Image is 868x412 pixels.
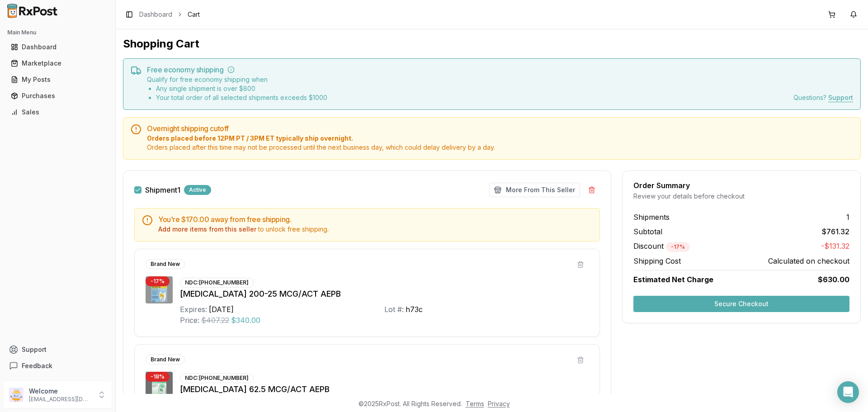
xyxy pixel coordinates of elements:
button: Support [4,341,112,358]
a: Marketplace [7,55,108,71]
div: Expires: [180,304,207,315]
span: Feedback [22,361,52,370]
div: NDC: [PHONE_NUMBER] [180,278,254,288]
label: Shipment 1 [145,186,180,194]
a: Purchases [7,88,108,104]
h1: Shopping Cart [123,37,861,51]
span: Calculated on checkout [768,256,849,266]
span: $630.00 [818,274,849,285]
img: Incruse Ellipta 62.5 MCG/ACT AEPB [146,372,173,399]
div: Questions? [793,93,853,102]
span: $761.32 [822,226,849,237]
div: Dashboard [11,43,104,52]
div: Order Summary [633,182,849,189]
span: Subtotal [633,226,662,237]
span: Discount [633,242,690,251]
button: My Posts [4,72,112,87]
img: RxPost Logo [4,4,61,18]
div: [DATE] [209,304,234,315]
span: $407.22 [201,315,229,326]
p: [EMAIL_ADDRESS][DOMAIN_NAME] [29,396,92,403]
div: My Posts [11,75,104,84]
div: to unlock free shipping. [158,225,592,234]
p: Welcome [29,387,92,396]
h2: Main Menu [7,29,108,36]
li: Any single shipment is over $ 800 [156,84,327,93]
span: Shipments [633,212,670,223]
span: Shipping Cost [633,256,681,266]
div: Purchases [11,91,104,100]
div: - 17 % [146,276,170,286]
h5: You're $170.00 away from free shipping. [158,216,592,223]
button: Feedback [4,358,112,374]
div: h73c [406,304,423,315]
a: Dashboard [7,39,108,55]
div: [MEDICAL_DATA] 200-25 MCG/ACT AEPB [180,288,589,300]
a: Terms [466,400,484,407]
span: $340.00 [231,315,260,326]
img: User avatar [9,388,24,402]
li: Your total order of all selected shipments exceeds $ 1000 [156,93,327,102]
div: Open Intercom Messenger [837,381,859,403]
button: Marketplace [4,56,112,71]
span: Cart [188,10,200,19]
img: Breo Ellipta 200-25 MCG/ACT AEPB [146,276,173,303]
button: Dashboard [4,40,112,54]
button: More From This Seller [489,183,580,197]
a: My Posts [7,71,108,88]
span: Estimated Net Charge [633,275,713,284]
a: Privacy [488,400,510,407]
h5: Overnight shipping cutoff [147,125,853,132]
div: [MEDICAL_DATA] 62.5 MCG/ACT AEPB [180,383,589,396]
span: -$131.32 [821,241,849,252]
button: Secure Checkout [633,296,849,312]
span: Orders placed after this time may not be processed until the next business day, which could delay... [147,143,853,152]
div: Active [184,185,211,195]
div: Price: [180,315,199,326]
div: Lot #: [384,304,404,315]
div: Brand New [146,355,185,365]
div: Qualify for free economy shipping when [147,75,327,102]
div: - 17 % [666,242,690,252]
div: NDC: [PHONE_NUMBER] [180,373,254,383]
div: - 18 % [146,372,170,382]
a: Sales [7,104,108,120]
nav: breadcrumb [139,10,200,19]
button: Sales [4,105,112,119]
div: Review your details before checkout [633,192,849,201]
button: Purchases [4,89,112,103]
span: Orders placed before 12PM PT / 3PM ET typically ship overnight. [147,134,853,143]
a: Dashboard [139,10,172,19]
div: Sales [11,108,104,117]
div: Marketplace [11,59,104,68]
span: 1 [846,212,849,223]
div: Brand New [146,259,185,269]
button: Add more items from this seller [158,225,256,234]
h5: Free economy shipping [147,66,853,73]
